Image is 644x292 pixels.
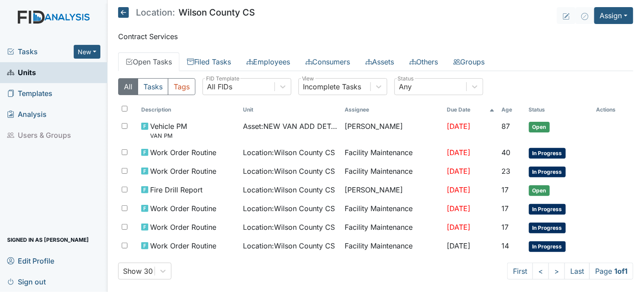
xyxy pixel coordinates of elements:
[502,148,511,157] span: 40
[358,52,402,71] a: Assets
[592,102,633,117] th: Actions
[342,181,443,200] td: [PERSON_NAME]
[549,263,565,280] a: >
[7,254,54,268] span: Edit Profile
[303,81,362,92] div: Incomplete Tasks
[298,52,358,71] a: Consumers
[533,263,549,280] a: <
[529,167,566,177] span: In Progress
[118,7,255,18] h5: Wilson County CS
[502,167,511,176] span: 23
[150,132,187,140] small: VAN PM
[564,263,590,280] a: Last
[342,102,443,117] th: Assignee
[243,222,335,232] span: Location : Wilson County CS
[138,102,239,117] th: Toggle SortBy
[529,223,566,233] span: In Progress
[447,122,470,131] span: [DATE]
[243,184,335,195] span: Location : Wilson County CS
[150,184,203,195] span: Fire Drill Report
[529,122,550,132] span: Open
[342,237,443,256] td: Facility Maintenance
[402,52,446,71] a: Others
[7,66,36,80] span: Units
[243,147,335,158] span: Location : Wilson County CS
[447,148,470,157] span: [DATE]
[498,102,525,117] th: Toggle SortBy
[447,223,470,232] span: [DATE]
[150,147,216,158] span: Work Order Routine
[136,8,175,17] span: Location:
[529,148,566,159] span: In Progress
[529,185,550,196] span: Open
[118,78,195,95] div: Type filter
[74,45,100,59] button: New
[614,267,628,276] strong: 1 of 1
[447,204,470,213] span: [DATE]
[446,52,493,71] a: Groups
[150,203,216,214] span: Work Order Routine
[7,87,52,100] span: Templates
[502,122,510,131] span: 87
[594,7,633,24] button: Assign
[502,223,509,232] span: 17
[179,52,239,71] a: Filed Tasks
[7,46,74,57] a: Tasks
[150,240,216,251] span: Work Order Routine
[529,204,566,215] span: In Progress
[123,266,153,276] div: Show 30
[168,78,195,95] button: Tags
[342,200,443,218] td: Facility Maintenance
[342,144,443,162] td: Facility Maintenance
[150,222,216,232] span: Work Order Routine
[138,78,168,95] button: Tasks
[507,263,533,280] a: First
[122,106,127,112] input: Toggle All Rows Selected
[502,185,509,194] span: 17
[118,31,633,42] p: Contract Services
[243,166,335,176] span: Location : Wilson County CS
[118,52,179,71] a: Open Tasks
[342,117,443,144] td: [PERSON_NAME]
[7,233,89,247] span: Signed in as [PERSON_NAME]
[589,263,633,280] span: Page
[207,81,233,92] div: All FIDs
[243,121,338,132] span: Asset : NEW VAN ADD DETAILS
[118,78,633,280] div: Open Tasks
[150,166,216,176] span: Work Order Routine
[507,263,633,280] nav: task-pagination
[118,78,138,95] button: All
[525,102,592,117] th: Toggle SortBy
[239,52,298,71] a: Employees
[342,162,443,181] td: Facility Maintenance
[243,203,335,214] span: Location : Wilson County CS
[502,241,509,250] span: 14
[7,275,46,288] span: Sign out
[399,81,412,92] div: Any
[150,121,187,140] span: Vehicle PM VAN PM
[243,240,335,251] span: Location : Wilson County CS
[529,241,566,252] span: In Progress
[502,204,509,213] span: 17
[447,185,470,194] span: [DATE]
[239,102,341,117] th: Toggle SortBy
[447,241,470,250] span: [DATE]
[443,102,498,117] th: Toggle SortBy
[7,108,47,121] span: Analysis
[342,218,443,237] td: Facility Maintenance
[447,167,470,176] span: [DATE]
